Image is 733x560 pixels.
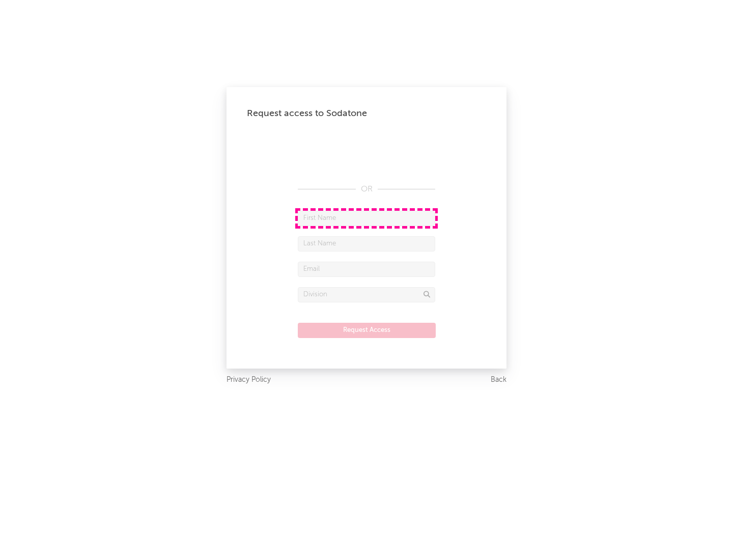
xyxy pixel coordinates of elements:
[298,323,436,338] button: Request Access
[227,374,271,386] a: Privacy Policy
[491,374,506,386] a: Back
[247,107,486,120] div: Request access to Sodatone
[298,262,435,277] input: Email
[298,183,435,195] div: OR
[298,287,435,302] input: Division
[298,211,435,226] input: First Name
[298,236,435,251] input: Last Name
